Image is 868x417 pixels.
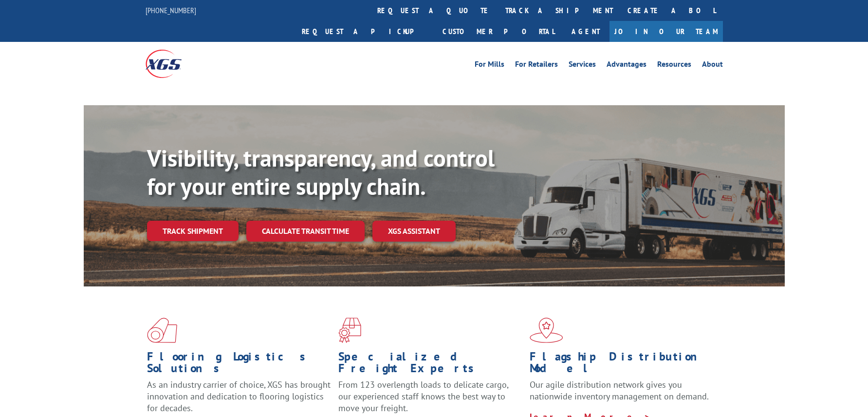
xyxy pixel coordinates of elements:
a: Services [569,60,596,71]
h1: Specialized Freight Experts [338,351,522,379]
a: Join Our Team [609,21,723,42]
a: For Retailers [515,60,558,71]
a: Agent [562,21,609,42]
img: xgs-icon-total-supply-chain-intelligence-red [147,318,177,343]
span: Our agile distribution network gives you nationwide inventory management on demand. [530,379,709,402]
a: Calculate transit time [246,221,365,242]
a: Track shipment [147,221,239,241]
span: As an industry carrier of choice, XGS has brought innovation and dedication to flooring logistics... [147,379,331,414]
a: XGS ASSISTANT [372,221,456,242]
a: Resources [657,60,691,71]
h1: Flagship Distribution Model [530,351,714,379]
b: Visibility, transparency, and control for your entire supply chain. [147,143,495,201]
a: Customer Portal [435,21,562,42]
h1: Flooring Logistics Solutions [147,351,331,379]
a: Advantages [607,60,646,71]
a: [PHONE_NUMBER] [146,5,196,15]
img: xgs-icon-focused-on-flooring-red [338,318,361,343]
a: For Mills [475,60,504,71]
a: Request a pickup [295,21,435,42]
img: xgs-icon-flagship-distribution-model-red [530,318,563,343]
a: About [702,60,723,71]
